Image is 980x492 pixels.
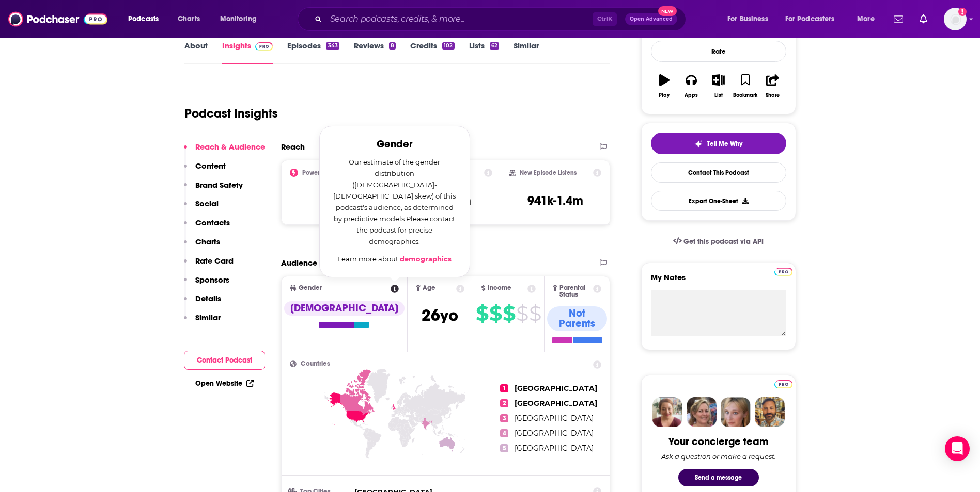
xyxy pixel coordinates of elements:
h1: Podcast Insights [184,106,278,121]
span: Podcasts [128,12,159,26]
button: Apps [678,68,705,105]
a: Pro website [774,266,792,276]
a: Similar [514,41,539,64]
a: demographics [400,255,452,263]
img: User Profile [944,8,967,30]
button: Brand Safety [184,180,243,199]
span: 26 yo [422,305,458,325]
span: $ [476,305,488,322]
a: Show notifications dropdown [915,10,931,28]
div: 343 [326,42,339,50]
p: Brand Safety [195,180,243,190]
button: Show profile menu [944,8,967,30]
span: Tell Me Why [707,140,742,148]
div: Bookmark [733,92,757,99]
a: Episodes343 [287,41,339,64]
h3: 941k-1.4m [527,193,583,208]
button: tell me why sparkleTell Me Why [651,133,786,154]
span: [GEOGRAPHIC_DATA] [515,429,594,438]
span: More [857,12,875,26]
img: Podchaser Pro [774,268,792,276]
button: Reach & Audience [184,142,265,161]
span: Age [423,285,435,291]
button: List [705,68,732,105]
a: Contact This Podcast [651,162,786,183]
p: Our estimate of the gender distribution ([DEMOGRAPHIC_DATA]-[DEMOGRAPHIC_DATA] skew) of this podc... [332,156,457,247]
div: Open Intercom Messenger [945,436,970,461]
a: Open Website [195,379,254,388]
img: Podchaser - Follow, Share and Rate Podcasts [8,9,107,29]
div: Play [659,92,670,99]
button: Content [184,161,226,180]
button: Bookmark [732,68,759,105]
img: Jules Profile [721,397,751,427]
h2: Power Score™ [302,169,343,176]
span: Get this podcast via API [683,237,764,246]
span: Charts [178,12,200,26]
button: open menu [213,11,270,27]
span: 3 [500,414,508,422]
p: Contacts [195,218,230,227]
p: Details [195,293,221,303]
p: Similar [195,313,221,322]
span: [GEOGRAPHIC_DATA] [515,399,597,408]
h2: Audience Demographics [281,258,375,268]
a: Credits102 [410,41,454,64]
span: Income [488,285,511,291]
div: Search podcasts, credits, & more... [307,7,696,31]
span: [GEOGRAPHIC_DATA] [515,414,594,423]
a: Pro website [774,379,792,388]
button: Contacts [184,218,230,237]
h2: New Episode Listens [520,169,577,176]
button: open menu [850,11,888,27]
a: InsightsPodchaser Pro [222,41,273,64]
img: Barbara Profile [687,397,717,427]
button: Charts [184,237,220,256]
img: Sydney Profile [652,397,682,427]
span: Monitoring [220,12,257,26]
button: Play [651,68,678,105]
span: Open Advanced [630,17,673,22]
p: Reach & Audience [195,142,265,152]
img: Podchaser Pro [774,380,792,388]
span: $ [503,305,515,322]
button: Send a message [678,469,759,486]
span: For Business [727,12,768,26]
div: Apps [685,92,698,99]
button: Rate Card [184,256,234,275]
div: 8 [389,42,396,50]
span: 5 [500,444,508,452]
p: Learn more about [332,253,457,265]
span: Logged in as alisontucker [944,8,967,30]
span: [GEOGRAPHIC_DATA] [515,384,597,393]
span: New [658,6,677,16]
button: open menu [720,11,781,27]
div: Ask a question or make a request. [661,452,776,461]
div: 62 [490,42,499,50]
p: Rate Card [195,256,234,266]
div: 102 [442,42,454,50]
span: $ [516,305,528,322]
p: Sponsors [195,275,229,285]
div: [DEMOGRAPHIC_DATA] [284,301,405,316]
svg: Add a profile image [958,8,967,16]
input: Search podcasts, credits, & more... [326,11,593,27]
h2: Reach [281,142,305,152]
span: $ [529,305,541,322]
span: Ctrl K [593,12,617,26]
button: Export One-Sheet [651,191,786,211]
a: Reviews8 [354,41,396,64]
button: Contact Podcast [184,351,265,370]
button: Open AdvancedNew [625,13,677,25]
button: Sponsors [184,275,229,294]
p: Charts [195,237,220,247]
button: Social [184,199,219,218]
span: Countries [301,360,330,367]
button: open menu [121,11,172,27]
p: Social [195,199,219,208]
button: Similar [184,313,221,332]
span: 4 [500,429,508,437]
a: Get this podcast via API [665,229,772,254]
span: Parental Status [559,285,592,298]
